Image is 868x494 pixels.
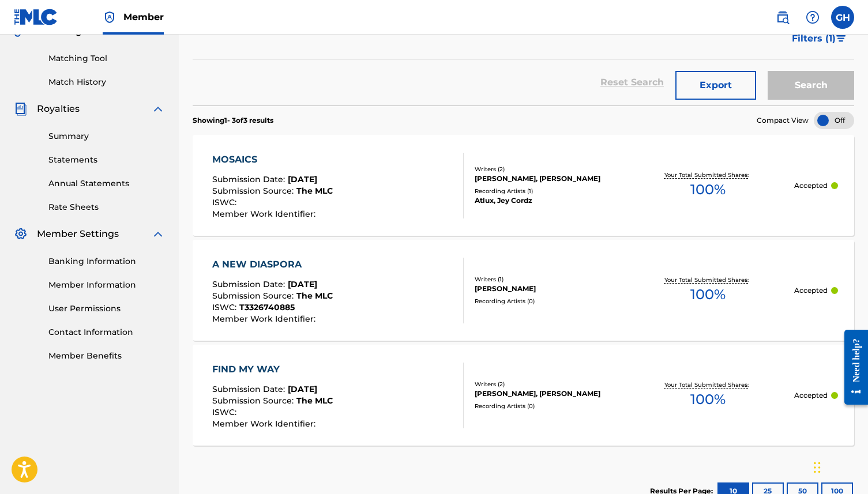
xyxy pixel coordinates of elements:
[475,187,621,195] div: Recording Artists ( 1 )
[475,275,621,284] div: Writers ( 1 )
[14,9,58,25] img: MLC Logo
[757,115,809,126] span: Compact View
[212,258,333,271] div: A NEW DIASPORA
[212,186,296,196] span: Submission Source :
[212,291,296,301] span: Submission Source :
[212,395,296,406] span: Submission Source :
[212,279,288,289] span: Submission Date :
[836,320,868,413] iframe: Resource Center
[212,314,318,324] span: Member Work Identifier :
[212,153,333,167] div: MOSAICS
[675,71,756,100] button: Export
[475,284,621,294] div: [PERSON_NAME]
[212,209,318,219] span: Member Work Identifier :
[296,291,333,301] span: The MLC
[14,102,28,116] img: Royalties
[48,52,165,65] a: Matching Tool
[664,171,751,179] p: Your Total Submitted Shares:
[48,255,165,267] a: Banking Information
[193,135,854,236] a: MOSAICSSubmission Date:[DATE]Submission Source:The MLCISWC:Member Work Identifier:Writers (2)[PER...
[212,384,288,394] span: Submission Date :
[776,10,790,24] img: search
[103,10,117,24] img: Top Rightsholder
[48,154,165,166] a: Statements
[48,76,165,88] a: Match History
[810,439,868,494] iframe: Chat Widget
[836,35,846,42] img: filter
[212,302,239,312] span: ISWC :
[792,32,836,46] span: Filters ( 1 )
[794,390,828,401] p: Accepted
[48,201,165,213] a: Rate Sheets
[831,6,854,29] div: User Menu
[48,326,165,338] a: Contact Information
[212,363,333,376] div: FIND MY WAY
[212,174,288,184] span: Submission Date :
[193,240,854,341] a: A NEW DIASPORASubmission Date:[DATE]Submission Source:The MLCISWC:T3326740885Member Work Identifi...
[475,297,621,306] div: Recording Artists ( 0 )
[690,179,726,200] span: 100 %
[475,380,621,389] div: Writers ( 2 )
[123,10,164,24] span: Member
[239,302,295,312] span: T3326740885
[37,227,119,241] span: Member Settings
[48,279,165,291] a: Member Information
[151,227,165,241] img: expand
[296,186,333,196] span: The MLC
[475,389,621,399] div: [PERSON_NAME], [PERSON_NAME]
[475,165,621,174] div: Writers ( 2 )
[785,24,854,53] button: Filters (1)
[288,384,317,394] span: [DATE]
[690,389,726,410] span: 100 %
[664,380,751,389] p: Your Total Submitted Shares:
[37,102,80,116] span: Royalties
[193,345,854,446] a: FIND MY WAYSubmission Date:[DATE]Submission Source:The MLCISWC:Member Work Identifier:Writers (2)...
[296,395,333,406] span: The MLC
[771,6,794,29] a: Public Search
[48,303,165,315] a: User Permissions
[794,285,828,296] p: Accepted
[288,279,317,289] span: [DATE]
[475,195,621,206] div: Atlux, Jey Cordz
[690,284,726,305] span: 100 %
[193,115,273,126] p: Showing 1 - 3 of 3 results
[288,174,317,184] span: [DATE]
[801,6,824,29] div: Help
[151,102,165,116] img: expand
[14,227,28,241] img: Member Settings
[664,276,751,284] p: Your Total Submitted Shares:
[814,450,821,485] div: Drag
[212,407,239,417] span: ISWC :
[212,418,318,429] span: Member Work Identifier :
[475,402,621,410] div: Recording Artists ( 0 )
[806,10,820,24] img: help
[475,174,621,184] div: [PERSON_NAME], [PERSON_NAME]
[48,130,165,142] a: Summary
[48,178,165,190] a: Annual Statements
[48,350,165,362] a: Member Benefits
[794,180,828,191] p: Accepted
[212,197,239,208] span: ISWC :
